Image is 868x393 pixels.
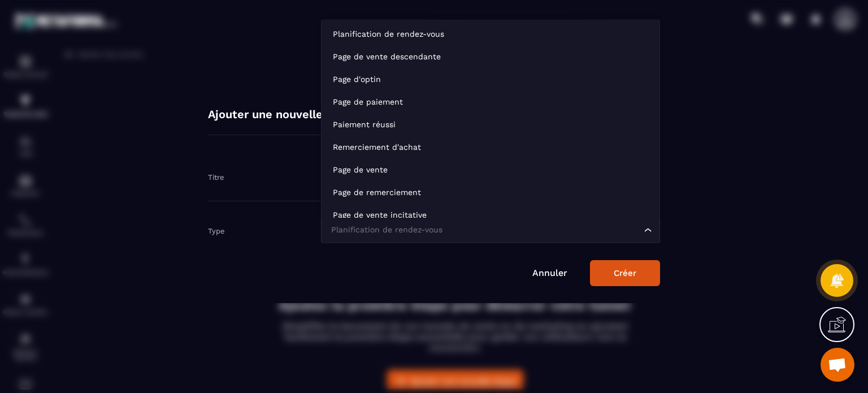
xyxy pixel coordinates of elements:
[532,267,567,278] a: Annuler
[328,224,641,236] input: Search for option
[321,217,660,243] div: Search for option
[821,348,854,382] a: Ouvrir le chat
[590,260,660,286] button: Créer
[208,226,225,235] label: Type
[208,107,358,123] h4: Ajouter une nouvelle étape
[208,172,224,181] label: Titre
